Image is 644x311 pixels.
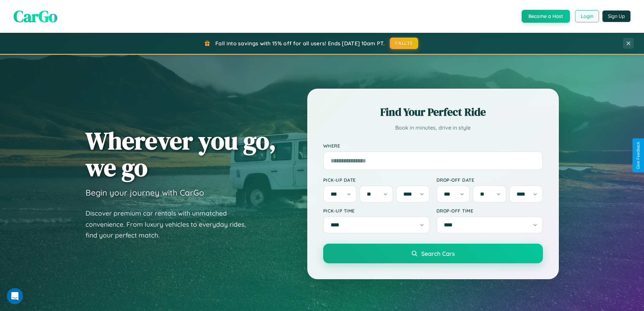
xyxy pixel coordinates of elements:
span: Search Cars [421,250,455,257]
label: Pick-up Time [323,208,430,214]
iframe: Intercom live chat [7,288,23,304]
button: Search Cars [323,244,543,263]
label: Drop-off Date [436,177,543,183]
div: Give Feedback [636,142,641,169]
button: Login [575,10,599,22]
h3: Begin your journey with CarGo [86,187,204,198]
button: Sign Up [602,10,630,22]
p: Book in minutes, drive in style [323,123,543,133]
button: FALL15 [390,38,418,49]
h2: Find Your Perfect Ride [323,105,543,119]
p: Discover premium car rentals with unmatched convenience. From luxury vehicles to everyday rides, ... [86,208,255,241]
span: CarGo [14,5,57,27]
label: Where [323,143,543,149]
label: Drop-off Time [436,208,543,214]
span: Fall into savings with 15% off for all users! Ends [DATE] 10am PT. [215,40,385,47]
button: Become a Host [522,10,570,23]
h1: Wherever you go, we go [86,127,276,181]
label: Pick-up Date [323,177,430,183]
